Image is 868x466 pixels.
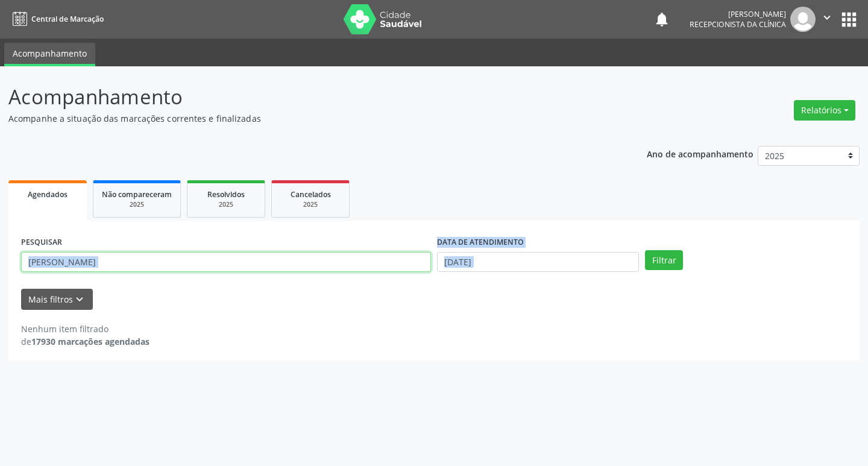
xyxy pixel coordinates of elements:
span: Resolvidos [207,189,245,200]
span: Agendados [28,189,68,200]
div: Nenhum item filtrado [21,323,149,335]
img: img [790,7,816,32]
a: Central de Marcação [8,9,104,29]
span: Central de Marcação [31,14,104,24]
strong: 17930 marcações agendadas [31,336,149,347]
div: [PERSON_NAME] [690,9,786,19]
button:  [816,7,838,32]
span: Cancelados [291,189,331,200]
p: Acompanhe a situação das marcações correntes e finalizadas [8,112,604,125]
button: Mais filtroskeyboard_arrow_down [21,289,93,310]
i:  [820,11,834,24]
button: notifications [653,11,670,28]
div: 2025 [196,200,256,209]
label: DATA DE ATENDIMENTO [437,233,524,252]
span: Recepcionista da clínica [690,19,786,30]
i: keyboard_arrow_down [73,293,86,306]
a: Acompanhamento [4,43,95,66]
button: Relatórios [794,100,855,121]
span: Não compareceram [102,189,172,200]
div: 2025 [280,200,341,209]
button: apps [838,9,860,30]
input: Selecione um intervalo [437,252,639,272]
p: Ano de acompanhamento [647,146,753,161]
p: Acompanhamento [8,82,604,112]
label: PESQUISAR [21,233,62,252]
div: de [21,335,149,348]
button: Filtrar [645,250,683,271]
div: 2025 [102,200,172,209]
input: Nome, CNS [21,252,431,272]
